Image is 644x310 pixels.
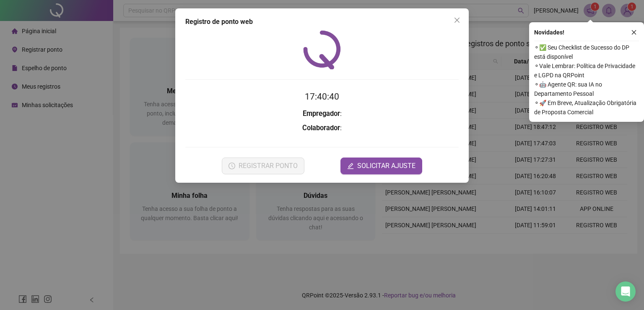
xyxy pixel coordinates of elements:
[347,163,354,169] span: edit
[357,161,415,171] span: SOLICITAR AJUSTE
[534,43,639,61] span: ⚬ ✅ Seu Checklist de Sucesso do DP está disponível
[185,108,459,119] h3: :
[185,123,459,134] h3: :
[222,158,304,174] button: REGISTRAR PONTO
[534,80,639,98] span: ⚬ 🤖 Agente QR: sua IA no Departamento Pessoal
[302,124,340,132] strong: Colaborador
[631,29,637,35] span: close
[340,158,422,174] button: editSOLICITAR AJUSTE
[615,281,636,302] div: Open Intercom Messenger
[450,13,464,27] button: Close
[534,98,639,117] span: ⚬ 🚀 Em Breve, Atualização Obrigatória de Proposta Comercial
[303,30,341,69] img: QRPoint
[454,17,460,24] span: close
[305,92,339,102] time: 17:40:40
[185,17,459,27] div: Registro de ponto web
[534,28,564,37] span: Novidades !
[303,110,340,118] strong: Empregador
[534,61,639,80] span: ⚬ Vale Lembrar: Política de Privacidade e LGPD na QRPoint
